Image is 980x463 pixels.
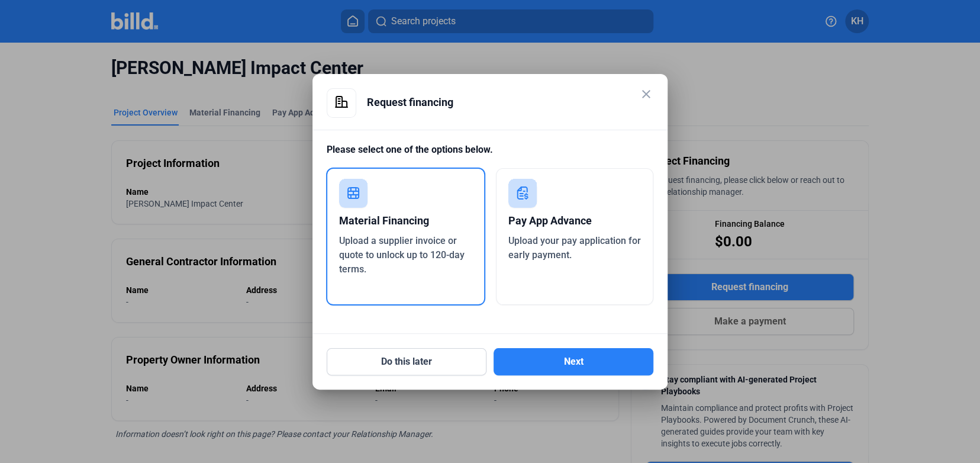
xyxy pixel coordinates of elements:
div: Material Financing [339,208,472,234]
button: Next [494,348,653,375]
mat-icon: close [639,87,653,101]
div: Request financing [367,88,653,117]
span: Upload a supplier invoice or quote to unlock up to 120-day terms. [339,235,465,275]
span: Upload your pay application for early payment. [508,235,641,261]
button: Do this later [327,348,486,375]
div: Please select one of the options below. [327,143,653,168]
div: Pay App Advance [508,208,641,234]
